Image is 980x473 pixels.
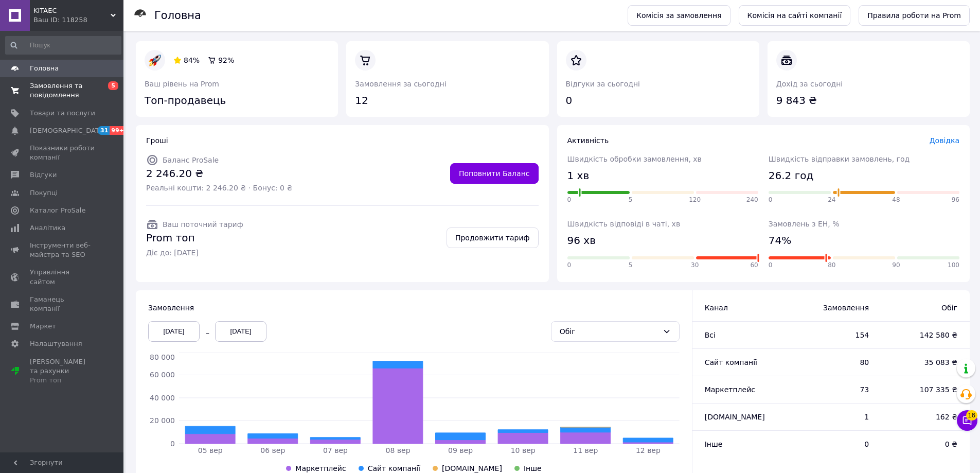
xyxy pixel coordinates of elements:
span: Маркетплейс [295,464,346,472]
span: [DOMAIN_NAME] [705,413,765,421]
tspan: 05 вер [198,446,223,454]
span: 30 [691,261,699,270]
span: Гроші [146,136,168,145]
span: 0 [797,439,869,449]
span: 35 083 ₴ [889,357,957,367]
span: 1 хв [567,168,590,183]
span: Сайт компанії [705,358,757,366]
span: Швидкість обробки замовлення, хв [567,155,702,163]
span: 96 хв [567,233,596,248]
tspan: 10 вер [511,446,536,454]
span: 0 ₴ [889,439,957,449]
span: Маркетплейс [705,386,755,394]
span: Аналітика [30,223,65,233]
tspan: 80 000 [150,353,175,361]
span: Покупці [30,188,58,198]
span: 142 580 ₴ [889,330,957,340]
span: 107 335 ₴ [889,384,957,395]
span: [PERSON_NAME] та рахунки [30,357,95,386]
a: Продовжити тариф [447,227,539,248]
span: Відгуки [30,170,57,180]
span: Інструменти веб-майстра та SEO [30,241,95,259]
tspan: 20 000 [150,416,175,425]
span: Інше [524,464,542,472]
tspan: 08 вер [386,446,411,454]
span: 5 [629,196,633,204]
span: 0 [769,261,773,270]
span: 80 [797,357,869,367]
span: 92 % [218,56,234,64]
span: 60 [750,261,758,270]
span: Реальні кошти: 2 246.20 ₴ · Бонус: 0 ₴ [146,183,292,193]
span: Діє до: [DATE] [146,248,243,258]
div: Обіг [560,326,658,337]
span: 100 [948,261,959,270]
span: 74% [769,233,791,248]
tspan: 09 вер [448,446,473,454]
h1: Головна [154,9,201,22]
span: Канал [705,304,728,312]
span: 5 [629,261,633,270]
span: 31 [98,126,110,135]
span: 24 [828,196,835,204]
span: Prom топ [146,231,243,246]
span: 240 [746,196,758,204]
span: 96 [952,196,959,204]
a: Поповнити Баланс [450,163,539,184]
div: [DATE] [215,321,266,342]
span: 16 [966,410,977,421]
span: Замовлення [148,304,194,312]
span: Показники роботи компанії [30,144,95,162]
tspan: 0 [170,440,175,448]
span: 0 [567,196,572,204]
span: Сайт компанії [368,464,420,472]
span: 1 [797,412,869,422]
span: KITAEC [33,6,111,15]
span: 48 [892,196,900,204]
span: Каталог ProSale [30,206,85,215]
span: [DEMOGRAPHIC_DATA] [30,126,106,135]
span: 2 246.20 ₴ [146,166,292,181]
span: Швидкість відповіді в чаті, хв [567,220,681,228]
span: Замовлення та повідомлення [30,81,95,100]
span: Налаштування [30,339,82,348]
span: Маркет [30,322,56,331]
span: 73 [797,384,869,395]
tspan: 40 000 [150,394,175,402]
input: Пошук [5,36,121,55]
span: Баланс ProSale [163,156,219,164]
span: 80 [828,261,835,270]
span: Замовлень з ЕН, % [769,220,840,228]
span: Швидкість відправки замовлень, год [769,155,910,163]
span: 90 [892,261,900,270]
span: Гаманець компанії [30,295,95,313]
button: Чат з покупцем16 [957,410,977,431]
span: 162 ₴ [889,412,957,422]
span: Замовлення [797,303,869,313]
span: 154 [797,330,869,340]
div: [DATE] [148,321,200,342]
tspan: 11 вер [573,446,598,454]
a: Довідка [930,136,959,145]
span: 0 [769,196,773,204]
a: Комісія за замовлення [628,5,730,26]
span: 99+ [110,126,127,135]
tspan: 12 вер [636,446,661,454]
span: Ваш поточний тариф [163,220,243,229]
tspan: 60 000 [150,371,175,379]
span: [DOMAIN_NAME] [442,464,502,472]
tspan: 06 вер [260,446,285,454]
a: Комісія на сайті компанії [739,5,851,26]
a: Правила роботи на Prom [859,5,970,26]
span: Головна [30,64,59,73]
span: Управління сайтом [30,268,95,286]
tspan: 07 вер [323,446,348,454]
span: 5 [108,81,118,90]
span: 120 [689,196,701,204]
span: 26.2 год [769,168,813,183]
span: Обіг [889,303,957,313]
div: Prom топ [30,376,95,385]
span: 0 [567,261,572,270]
div: Ваш ID: 118258 [33,15,123,25]
span: Активність [567,136,609,145]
